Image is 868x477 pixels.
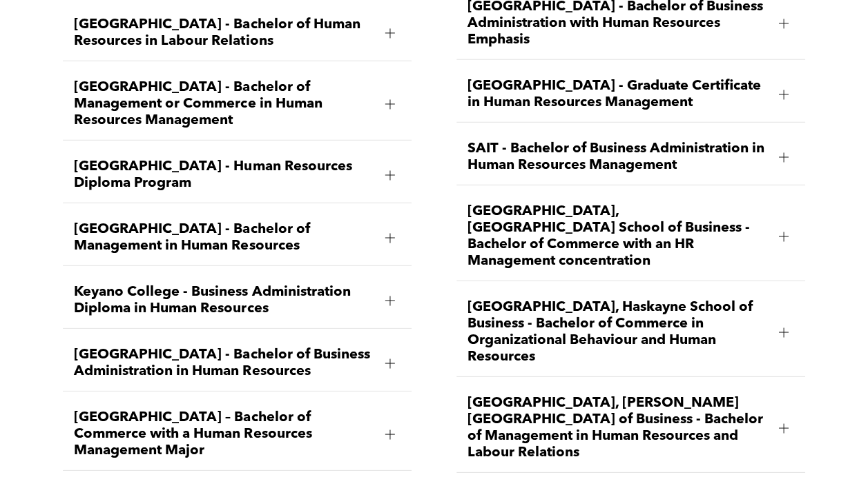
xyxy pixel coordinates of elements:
[467,299,768,365] span: [GEOGRAPHIC_DATA], Haskayne School of Business - Bachelor of Commerce in Organizational Behaviour...
[467,395,768,461] span: [GEOGRAPHIC_DATA], [PERSON_NAME][GEOGRAPHIC_DATA] of Business - Bachelor of Management in Human R...
[74,17,374,50] span: [GEOGRAPHIC_DATA] - Bachelor of Human Resources in Labour Relations
[467,78,768,111] span: [GEOGRAPHIC_DATA] - Graduate Certificate in Human Resources Management
[467,203,768,270] span: [GEOGRAPHIC_DATA], [GEOGRAPHIC_DATA] School of Business - Bachelor of Commerce with an HR Managem...
[74,79,374,129] span: [GEOGRAPHIC_DATA] - Bachelor of Management or Commerce in Human Resources Management
[74,159,374,192] span: [GEOGRAPHIC_DATA] - Human Resources Diploma Program
[74,347,374,380] span: [GEOGRAPHIC_DATA] - Bachelor of Business Administration in Human Resources
[467,141,768,174] span: SAIT - Bachelor of Business Administration in Human Resources Management
[74,284,374,317] span: Keyano College - Business Administration Diploma in Human Resources
[74,409,374,459] span: [GEOGRAPHIC_DATA] – Bachelor of Commerce with a Human Resources Management Major
[74,221,374,254] span: [GEOGRAPHIC_DATA] - Bachelor of Management in Human Resources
